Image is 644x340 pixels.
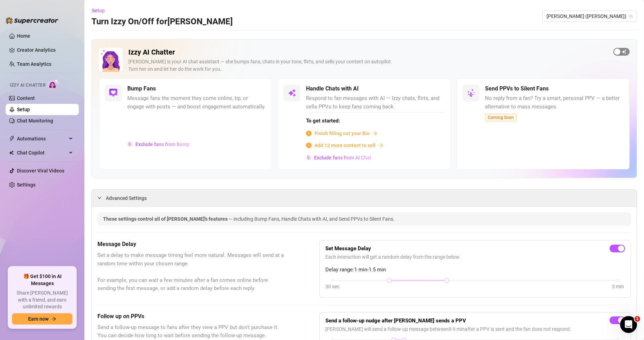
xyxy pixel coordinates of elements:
[9,136,15,141] span: thunderbolt
[128,58,608,73] div: [PERSON_NAME] is your AI chat assistant — she bumps fans, chats in your tone, flirts, and sells y...
[288,89,296,97] img: svg%3e
[97,323,284,340] span: Send a follow-up message to fans after they view a PPV but don't purchase it. You can decide how ...
[12,273,72,287] span: 🎁 Get $100 in AI Messages
[306,118,340,124] strong: To get started:
[314,155,371,160] span: Exclude fans from AI Chat
[103,216,229,222] span: These settings control all of [PERSON_NAME]'s features
[325,253,625,261] span: Each interaction will get a random delay from the range below.
[325,266,625,274] span: Delay range: 1 min - 1.5 min
[17,107,30,112] a: Setup
[97,194,106,202] div: expanded
[91,5,110,16] button: Setup
[229,216,395,222] span: — including Bump Fans, Handle Chats with AI, and Send PPVs to Silent Fans.
[378,143,383,148] span: arrow-right
[372,131,377,136] span: arrow-right
[467,89,475,97] img: svg%3e
[17,182,36,188] a: Settings
[128,142,133,147] img: svg%3e
[17,44,73,56] a: Creator Analytics
[92,8,105,13] span: Setup
[306,152,372,163] button: Exclude fans from AI Chat
[612,283,624,290] div: 3 min
[9,150,14,155] img: Chat Copilot
[127,94,266,111] span: Message fans the moment they come online, tip, or engage with posts — and boost engagement automa...
[306,143,312,148] span: info-circle
[635,316,640,322] span: 1
[17,33,30,39] a: Home
[629,14,633,18] span: team
[28,316,49,322] span: Earn now
[51,316,56,321] span: arrow-right
[325,317,466,324] strong: Send a follow-up nudge after [PERSON_NAME] sends a PPV
[6,17,58,24] img: logo-BBDzfeDw.svg
[17,147,67,158] span: Chat Copilot
[99,48,123,72] img: Izzy AI Chatter
[48,79,59,89] img: AI Chatter
[109,89,117,97] img: svg%3e
[127,139,190,150] button: Exclude fans from Bump
[485,94,624,111] span: No reply from a fan? Try a smart, personal PPV — a better alternative to mass messages.
[17,168,64,174] a: Discover Viral Videos
[10,82,45,89] span: Izzy AI Chatter
[17,118,53,124] a: Chat Monitoring
[325,325,625,333] span: [PERSON_NAME] will send a follow-up message between 8 - 9 min after a PPV is sent and the fan doe...
[485,114,517,121] span: Coming Soon
[306,94,445,111] span: Respond to fan messages with AI — Izzy chats, flirts, and sells PPVs to keep fans coming back.
[314,141,376,149] span: Add 12 more content to sell
[97,196,102,200] span: expanded
[17,133,67,144] span: Automations
[128,48,608,57] h2: Izzy AI Chatter
[97,240,284,248] h5: Message Delay
[17,95,35,101] a: Content
[97,312,284,321] h5: Follow up on PPVs
[485,84,549,93] h5: Send PPVs to Silent Fans
[306,84,359,93] h5: Handle Chats with AI
[127,84,156,93] h5: Bump Fans
[547,11,633,21] span: Lily Rhyia (lilyrhyia)
[135,141,190,147] span: Exclude fans from Bump
[12,313,72,325] button: Earn nowarrow-right
[325,283,339,290] div: 30 sec
[91,16,233,27] h3: Turn Izzy On/Off for [PERSON_NAME]
[306,155,311,160] img: svg%3e
[306,131,312,136] span: info-circle
[106,194,147,202] span: Advanced Settings
[325,245,371,252] strong: Set Message Delay
[17,61,51,67] a: Team Analytics
[12,290,72,310] span: Share [PERSON_NAME] with a friend, and earn unlimited rewards
[620,316,637,333] iframe: Intercom live chat
[97,251,284,293] span: Set a delay to make message timing feel more natural. Messages will send at a random time within ...
[314,130,370,137] span: Finish filling out your Bio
